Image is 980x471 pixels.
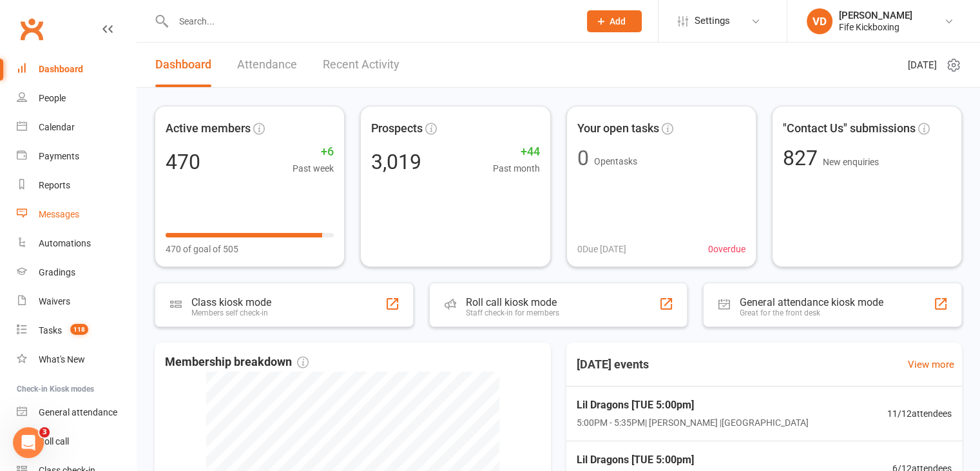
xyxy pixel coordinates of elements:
[594,156,637,166] span: Open tasks
[566,353,659,376] h3: [DATE] events
[695,6,730,35] span: Settings
[39,436,69,446] div: Roll call
[577,416,809,430] span: 5:00PM - 5:35PM | [PERSON_NAME] | [GEOGRAPHIC_DATA]
[13,427,44,458] iframe: Intercom live chat
[39,64,83,74] div: Dashboard
[783,146,823,170] span: 827
[169,12,570,30] input: Search...
[39,238,91,248] div: Automations
[887,406,952,421] span: 11 / 12 attendees
[39,180,70,190] div: Reports
[908,357,954,372] a: View more
[493,143,540,161] span: +44
[577,452,809,468] span: Lil Dragons [TUE 5:00pm]
[839,10,912,21] div: [PERSON_NAME]
[587,10,642,32] button: Add
[807,8,832,34] div: VD
[493,161,540,175] span: Past month
[39,325,62,336] div: Tasks
[371,152,421,172] div: 3,019
[17,316,136,345] a: Tasks 118
[155,43,211,87] a: Dashboard
[708,242,745,256] span: 0 overdue
[39,427,50,437] span: 3
[39,122,75,132] div: Calendar
[466,296,559,308] div: Roll call kiosk mode
[17,398,136,427] a: General attendance kiosk mode
[166,152,200,172] div: 470
[191,308,271,317] div: Members self check-in
[577,119,659,138] span: Your open tasks
[908,57,937,73] span: [DATE]
[70,324,88,335] span: 118
[166,119,251,138] span: Active members
[39,354,85,365] div: What's New
[17,84,136,113] a: People
[610,16,626,26] span: Add
[17,258,136,287] a: Gradings
[39,151,79,161] div: Payments
[17,200,136,229] a: Messages
[17,229,136,258] a: Automations
[39,407,117,417] div: General attendance
[39,296,70,306] div: Waivers
[17,55,136,84] a: Dashboard
[17,171,136,200] a: Reports
[191,296,271,308] div: Class kiosk mode
[293,161,334,175] span: Past week
[17,345,136,374] a: What's New
[740,296,883,308] div: General attendance kiosk mode
[323,43,399,87] a: Recent Activity
[17,427,136,456] a: Roll call
[293,143,334,161] span: +6
[15,13,48,45] a: Clubworx
[466,308,559,317] div: Staff check-in for members
[39,209,79,219] div: Messages
[39,93,66,103] div: People
[237,43,297,87] a: Attendance
[165,353,309,372] span: Membership breakdown
[577,397,809,414] span: Lil Dragons [TUE 5:00pm]
[783,119,916,138] span: "Contact Us" submissions
[577,148,589,168] div: 0
[740,308,883,317] div: Great for the front desk
[823,157,879,167] span: New enquiries
[17,142,136,171] a: Payments
[17,287,136,316] a: Waivers
[166,242,238,256] span: 470 of goal of 505
[371,119,423,138] span: Prospects
[577,242,626,256] span: 0 Due [DATE]
[17,113,136,142] a: Calendar
[39,267,75,277] div: Gradings
[839,21,912,33] div: Fife Kickboxing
